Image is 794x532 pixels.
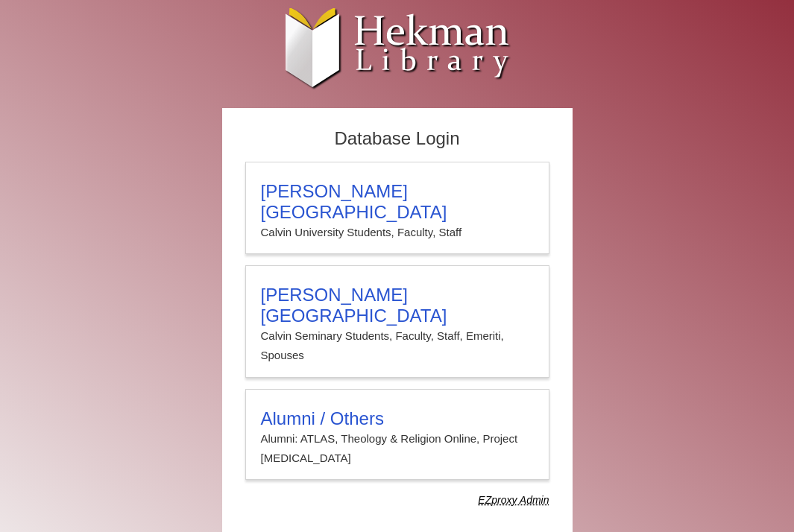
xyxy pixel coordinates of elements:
a: [PERSON_NAME][GEOGRAPHIC_DATA]Calvin University Students, Faculty, Staff [245,162,549,254]
p: Alumni: ATLAS, Theology & Religion Online, Project [MEDICAL_DATA] [261,429,534,469]
dfn: Use Alumni login [478,494,549,506]
h3: [PERSON_NAME][GEOGRAPHIC_DATA] [261,285,534,326]
h3: Alumni / Others [261,408,534,429]
h2: Database Login [238,124,557,154]
summary: Alumni / OthersAlumni: ATLAS, Theology & Religion Online, Project [MEDICAL_DATA] [261,408,534,469]
h3: [PERSON_NAME][GEOGRAPHIC_DATA] [261,181,534,223]
a: [PERSON_NAME][GEOGRAPHIC_DATA]Calvin Seminary Students, Faculty, Staff, Emeriti, Spouses [245,265,549,378]
p: Calvin University Students, Faculty, Staff [261,223,534,242]
p: Calvin Seminary Students, Faculty, Staff, Emeriti, Spouses [261,326,534,366]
